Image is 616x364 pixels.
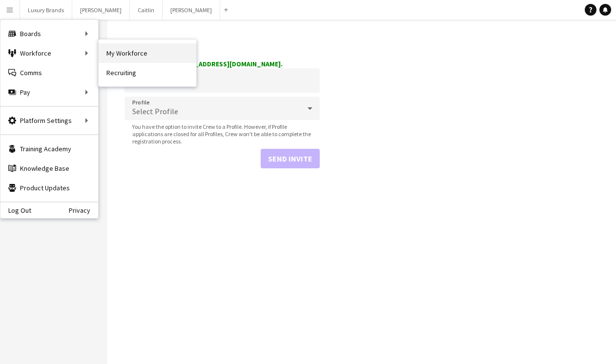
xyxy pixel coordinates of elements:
[0,206,31,214] a: Log Out
[0,43,98,63] div: Workforce
[130,0,163,20] button: Caitlin
[124,60,320,68] div: Invitation sent to
[0,63,98,82] a: Comms
[0,178,98,198] a: Product Updates
[0,139,98,159] a: Training Academy
[99,43,196,63] a: My Workforce
[99,63,196,82] a: Recruiting
[72,0,130,20] button: [PERSON_NAME]
[124,123,320,145] span: You have the option to invite Crew to a Profile. However, if Profile applications are closed for ...
[124,37,320,52] h1: Invite contact
[163,0,220,20] button: [PERSON_NAME]
[20,0,72,20] button: Luxury Brands
[174,60,283,68] strong: [EMAIL_ADDRESS][DOMAIN_NAME].
[0,111,98,130] div: Platform Settings
[0,24,98,43] div: Boards
[0,159,98,178] a: Knowledge Base
[0,82,98,102] div: Pay
[69,206,98,214] a: Privacy
[132,106,178,116] span: Select Profile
